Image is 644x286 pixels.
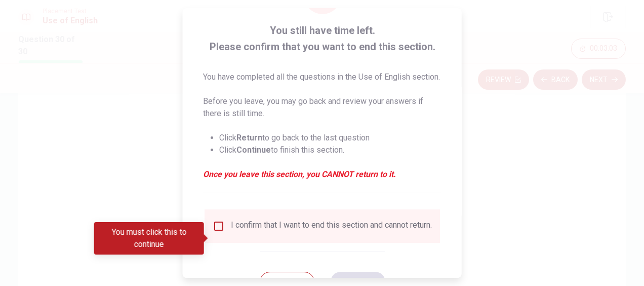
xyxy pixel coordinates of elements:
[213,220,225,232] span: You must click this to continue
[203,95,441,120] p: Before you leave, you may go back and review your answers if there is still time.
[236,133,262,142] strong: Return
[231,220,432,232] div: I confirm that I want to end this section and cannot return.
[203,71,441,83] p: You have completed all the questions in the Use of English section.
[219,144,441,156] li: Click to finish this section.
[219,132,441,144] li: Click to go back to the last question
[94,222,204,255] div: You must click this to continue
[203,22,441,55] span: You still have time left. Please confirm that you want to end this section.
[236,145,271,155] strong: Continue
[203,168,441,181] em: Once you leave this section, you CANNOT return to it.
